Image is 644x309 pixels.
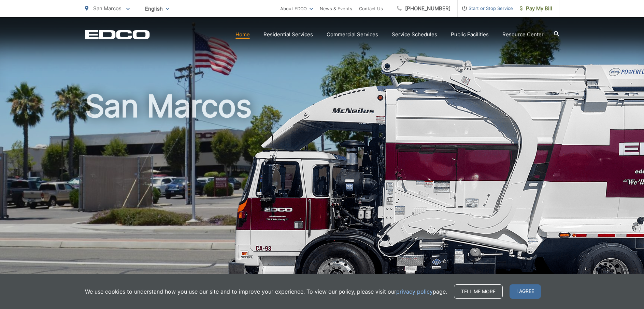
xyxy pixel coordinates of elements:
[520,4,552,13] span: Pay My Bill
[235,30,250,39] a: Home
[327,30,378,39] a: Commercial Services
[451,30,489,39] a: Public Facilities
[85,89,559,306] h1: San Marcos
[396,287,433,296] a: privacy policy
[510,284,541,299] span: I agree
[140,3,174,15] span: English
[454,284,503,299] a: Tell me more
[320,4,352,13] a: News & Events
[85,30,150,39] a: EDCD logo. Return to the homepage.
[263,30,313,39] a: Residential Services
[359,4,383,13] a: Contact Us
[280,4,313,13] a: About EDCO
[392,30,437,39] a: Service Schedules
[85,287,447,296] p: We use cookies to understand how you use our site and to improve your experience. To view our pol...
[502,30,544,39] a: Resource Center
[93,5,121,12] span: San Marcos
